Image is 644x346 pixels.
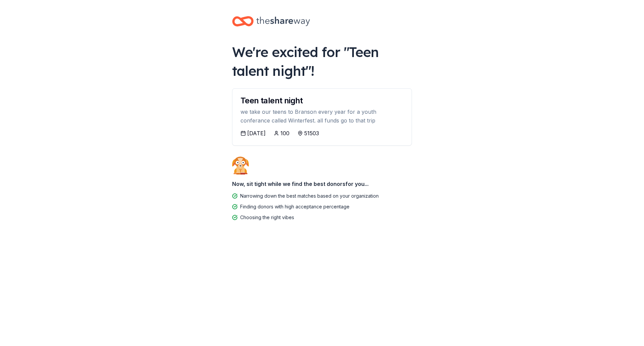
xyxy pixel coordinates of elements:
div: Narrowing down the best matches based on your organization [240,192,379,200]
div: 100 [280,129,289,137]
div: 51503 [304,129,319,137]
div: We're excited for " Teen talent night "! [232,43,412,80]
div: Finding donors with high acceptance percentage [240,203,350,211]
div: we take our teens to Branson every year for a youth conferance called Winterfest. all funds go to... [240,107,404,125]
div: Choosing the right vibes [240,213,294,221]
img: Dog waiting patiently [232,156,249,175]
div: Now, sit tight while we find the best donors for you... [232,177,412,191]
div: Teen talent night [240,97,404,105]
div: [DATE] [247,129,266,137]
